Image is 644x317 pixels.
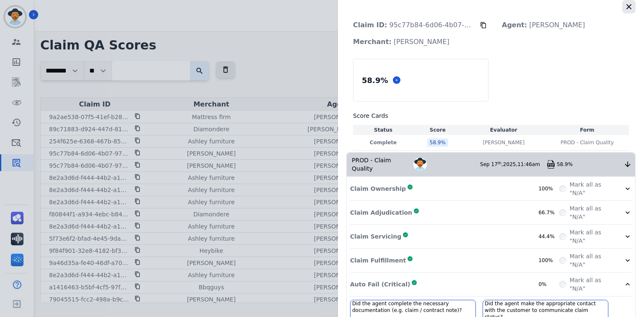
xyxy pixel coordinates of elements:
[545,125,629,135] th: Form
[569,228,613,245] label: Mark all as "N/A"
[360,73,390,88] div: 58.9 %
[350,184,406,193] p: Claim Ownership
[346,17,480,34] p: 95c77b84-6d06-4b07-9700-5ac3b7cb0c30
[353,38,392,46] strong: Merchant:
[569,204,613,221] label: Mark all as "N/A"
[462,125,545,135] th: Evaluator
[547,160,555,169] img: qa-pdf.svg
[502,21,527,29] strong: Agent:
[413,125,462,135] th: Score
[350,208,412,217] p: Claim Adjudication
[557,161,623,168] div: 58.9%
[483,139,525,146] p: [PERSON_NAME]
[569,180,613,197] label: Mark all as "N/A"
[569,276,613,293] label: Mark all as "N/A"
[561,139,614,146] span: PROD - Claim Quality
[353,21,387,29] strong: Claim ID:
[350,232,401,241] p: Claim Servicing
[538,281,559,288] div: 0%
[495,17,592,34] p: [PERSON_NAME]
[517,161,540,167] span: 11:46am
[538,185,559,192] div: 100%
[347,153,413,176] div: PROD - Claim Quality
[350,280,410,288] p: Auto Fail (Critical)
[480,161,547,168] div: Sep 17 , 2025 ,
[413,158,427,171] img: Avatar
[353,112,629,120] h3: Score Cards
[538,257,559,264] div: 100%
[346,34,456,50] p: [PERSON_NAME]
[569,252,613,269] label: Mark all as "N/A"
[538,209,559,216] div: 66.7%
[355,139,412,146] p: Complete
[498,161,501,165] sup: th
[353,125,413,135] th: Status
[538,233,559,240] div: 44.4%
[352,300,474,314] h3: Did the agent complete the necessary documentation (e.g. claim / contract note)?
[427,138,448,147] div: 58.9 %
[350,256,406,265] p: Claim Fulfillment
